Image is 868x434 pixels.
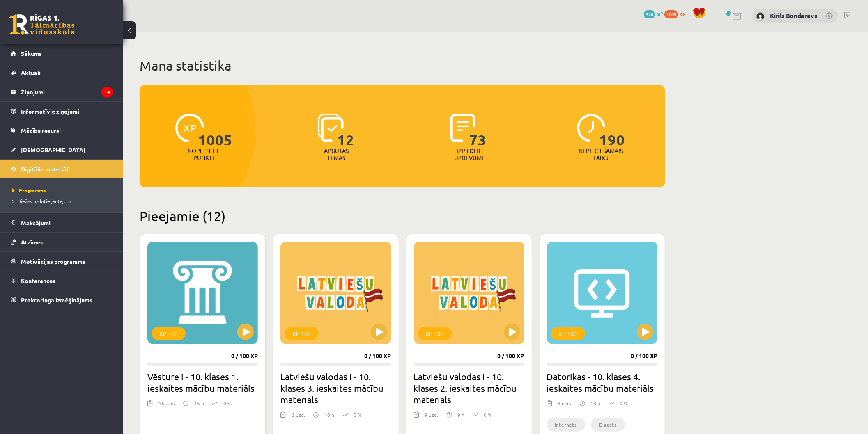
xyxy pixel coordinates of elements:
div: XP 100 [551,327,585,340]
span: Proktoringa izmēģinājums [21,296,92,304]
div: 16 uzd. [158,400,175,412]
p: Izpildīti uzdevumi [452,147,485,161]
span: [DEMOGRAPHIC_DATA] [21,146,85,153]
span: Motivācijas programma [21,258,86,265]
legend: Ziņojumi [21,82,113,101]
li: E-pasts [591,418,625,432]
a: Kirils Bondarevs [770,11,817,20]
p: Nepieciešamais laiks [579,147,623,161]
p: 0 % [354,411,362,418]
a: 528 mP [644,10,663,17]
span: 190 [599,114,625,147]
h2: Datorikas - 10. klases 4. ieskaites mācību materiāls [547,371,657,394]
div: XP 100 [418,327,452,340]
span: 1005 [664,10,678,18]
div: XP 100 [285,327,319,340]
a: Ziņojumi14 [11,82,113,101]
a: Mācību resursi [11,121,113,140]
p: 9 h [458,411,465,418]
a: Biežāk uzdotie jautājumi [12,197,115,205]
span: Atzīmes [21,238,43,246]
span: Mācību resursi [21,127,61,134]
a: 1005 xp [664,10,689,17]
a: Proktoringa izmēģinājums [11,290,113,309]
span: 1005 [198,114,232,147]
a: [DEMOGRAPHIC_DATA] [11,140,113,159]
div: 6 uzd. [292,411,305,423]
p: 18 h [591,400,601,407]
a: Maksājumi [11,213,113,232]
h2: Latviešu valodas i - 10. klases 3. ieskaites mācību materiāls [280,371,391,405]
i: 14 [101,87,113,98]
span: Sākums [21,50,42,57]
img: icon-learned-topics-4a711ccc23c960034f471b6e78daf4a3bad4a20eaf4de84257b87e66633f6470.svg [318,114,344,142]
span: 528 [644,10,655,18]
h1: Mana statistika [140,57,665,74]
div: 8 uzd. [558,400,572,412]
a: Atzīmes [11,233,113,251]
a: Sākums [11,44,113,63]
span: Aktuāli [21,69,41,76]
img: icon-clock-7be60019b62300814b6bd22b8e044499b485619524d84068768e800edab66f18.svg [577,114,606,142]
span: Programma [12,187,46,194]
img: icon-completed-tasks-ad58ae20a441b2904462921112bc710f1caf180af7a3daa7317a5a94f2d26646.svg [450,114,476,142]
span: 73 [470,114,487,147]
a: Digitālie materiāli [11,160,113,178]
h2: Vēsture i - 10. klases 1. ieskaites mācību materiāls [147,371,258,394]
a: Konferences [11,271,113,290]
a: Aktuāli [11,63,113,82]
span: 12 [338,114,355,147]
p: 0 % [620,400,628,407]
p: 15 h [194,400,204,407]
a: Rīgas 1. Tālmācības vidusskola [9,14,75,35]
h2: Pieejamie (12) [140,208,665,224]
a: Programma [12,187,115,194]
a: Informatīvie ziņojumi [11,102,113,121]
p: 0 % [484,411,492,418]
a: Motivācijas programma [11,252,113,271]
div: XP 100 [152,327,186,340]
p: 10 h [324,411,334,418]
span: Biežāk uzdotie jautājumi [12,198,72,204]
p: Apgūtās tēmas [320,147,352,161]
span: Konferences [21,277,55,284]
div: 9 uzd. [425,411,439,423]
legend: Maksājumi [21,213,113,232]
legend: Informatīvie ziņojumi [21,102,113,121]
p: Nopelnītie punkti [188,147,220,161]
img: icon-xp-0682a9bc20223a9ccc6f5883a126b849a74cddfe5390d2b41b4391c66f2066e7.svg [175,114,204,142]
span: Digitālie materiāli [21,165,70,173]
span: xp [680,10,685,17]
p: 0 % [223,400,232,407]
img: Kirils Bondarevs [756,12,765,21]
span: mP [657,10,663,17]
li: Internets [547,418,586,432]
h2: Latviešu valodas i - 10. klases 2. ieskaites mācību materiāls [414,371,524,405]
